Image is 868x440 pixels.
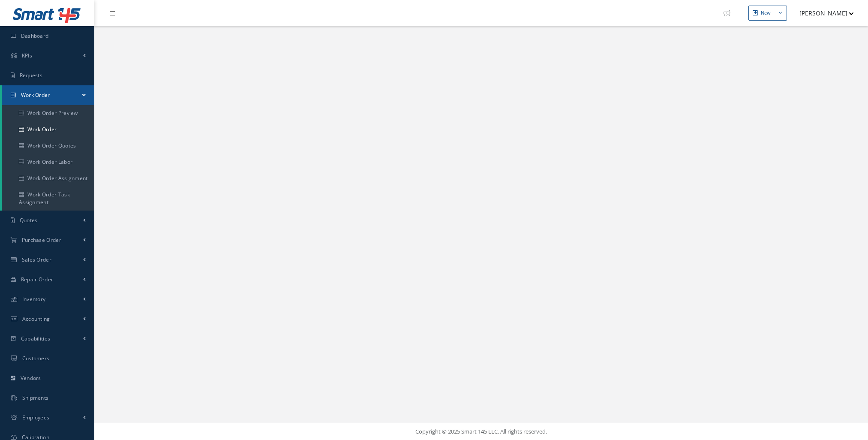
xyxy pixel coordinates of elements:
span: Dashboard [21,32,49,39]
span: Repair Order [21,276,54,283]
a: Work Order [2,121,94,138]
button: New [748,6,787,21]
div: Copyright © 2025 Smart 145 LLC. All rights reserved. [103,428,859,436]
span: Employees [22,414,50,421]
div: New [761,9,771,17]
span: KPIs [22,52,32,59]
span: Work Order [21,91,50,99]
span: Purchase Order [22,236,61,244]
span: Vendors [21,374,41,382]
a: Work Order [2,85,94,105]
span: Capabilities [21,335,51,342]
span: Sales Order [22,256,51,263]
a: Work Order Preview [2,105,94,121]
a: Work Order Assignment [2,170,94,187]
a: Work Order Task Assignment [2,187,94,211]
a: Work Order Labor [2,154,94,170]
button: [PERSON_NAME] [791,5,854,21]
span: Requests [20,72,42,79]
a: Work Order Quotes [2,138,94,154]
span: Shipments [22,394,49,401]
span: Inventory [22,295,46,303]
span: Quotes [20,217,38,224]
span: Customers [22,355,50,362]
span: Accounting [22,315,50,322]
